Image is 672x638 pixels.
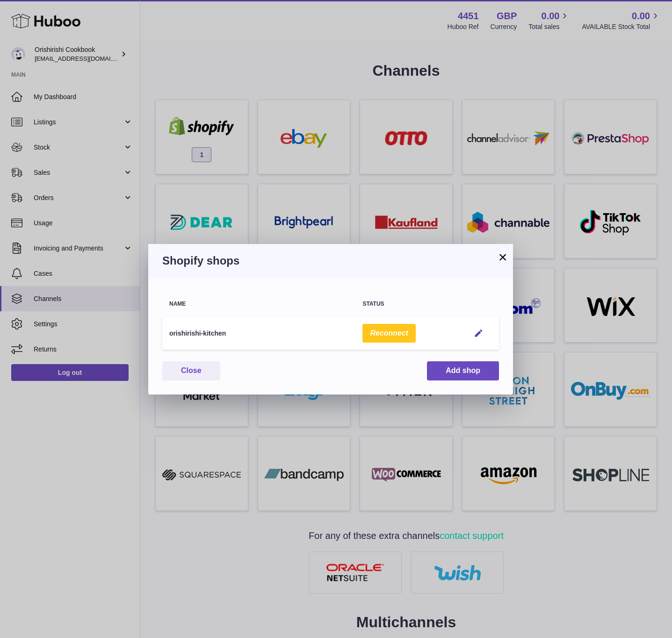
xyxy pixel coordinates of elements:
h3: Shopify shops [162,253,499,268]
div: Name [169,301,348,307]
div: Status [362,301,456,307]
button: Close [162,361,220,380]
button: Reconnect [362,324,416,343]
button: × [497,251,508,263]
td: orishirishi-kitchen [162,317,355,350]
button: Add shop [427,361,499,380]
